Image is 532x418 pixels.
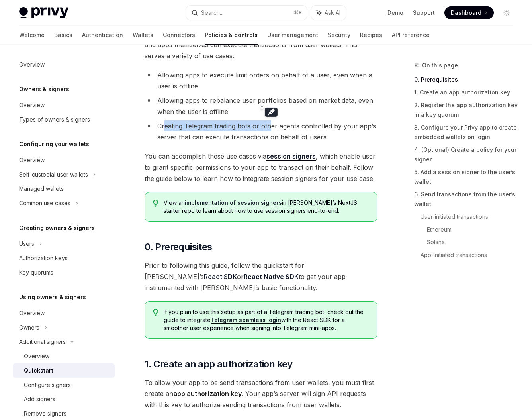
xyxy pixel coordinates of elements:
[19,100,45,110] div: Overview
[173,390,242,398] strong: app authorization key
[427,223,519,236] a: Ethereum
[164,199,369,215] span: View an in [PERSON_NAME]’s NextJS starter repo to learn about how to use session signers end-to-end.
[145,151,377,184] span: You can accomplish these use cases via , which enable user to grant specific permissions to your ...
[54,26,72,45] a: Basics
[19,292,86,302] h5: Using owners & signers
[414,121,519,143] a: 3. Configure your Privy app to create embedded wallets on login
[145,260,377,293] span: Prior to following this guide, follow the quickstart for [PERSON_NAME]’s or to get your app instr...
[414,188,519,210] a: 6. Send transactions from the user’s wallet
[19,155,45,165] div: Overview
[421,210,519,223] a: User-initiated transactions
[19,239,34,249] div: Users
[13,392,115,406] a: Add signers
[153,200,158,207] svg: Tip
[19,253,68,263] div: Authorization keys
[500,6,513,19] button: Toggle dark mode
[19,84,69,94] h5: Owners & signers
[19,337,66,347] div: Additional signers
[311,6,346,20] button: Ask AI
[145,358,293,371] span: 1. Create an app authorization key
[13,306,115,320] a: Overview
[211,316,281,324] a: Telegram seamless login
[24,351,49,361] div: Overview
[328,26,350,45] a: Security
[205,26,258,45] a: Policies & controls
[19,198,70,208] div: Common use cases
[145,95,377,117] li: Allowing apps to rebalance user portfolios based on market data, even when the user is offline
[13,98,115,112] a: Overview
[414,86,519,99] a: 1. Create an app authorization key
[392,26,430,45] a: API reference
[294,10,302,16] span: ⌘ K
[13,349,115,363] a: Overview
[422,61,458,70] span: On this page
[414,143,519,166] a: 4. (Optional) Create a policy for your signer
[133,26,153,45] a: Wallets
[444,6,494,19] a: Dashboard
[19,170,88,179] div: Self-custodial user wallets
[13,57,115,72] a: Overview
[427,236,519,249] a: Solana
[153,309,158,316] svg: Tip
[13,112,115,127] a: Types of owners & signers
[421,249,519,261] a: App-initiated transactions
[163,26,195,45] a: Connectors
[387,9,403,17] a: Demo
[451,9,481,17] span: Dashboard
[19,7,68,18] img: light logo
[145,28,377,61] span: A common setup for Privy apps is to configure wallets such that both users and apps themselves ca...
[414,73,519,86] a: 0. Prerequisites
[19,26,45,45] a: Welcome
[24,394,55,404] div: Add signers
[13,251,115,265] a: Authorization keys
[13,363,115,378] a: Quickstart
[201,8,223,18] div: Search...
[145,69,377,92] li: Allowing apps to execute limit orders on behalf of a user, even when a user is offline
[186,6,307,20] button: Search...⌘K
[164,308,369,332] span: If you plan to use this setup as part of a Telegram trading bot, check out the guide to integrate...
[19,184,64,194] div: Managed wallets
[145,120,377,143] li: Creating Telegram trading bots or other agents controlled by your app’s server that can execute t...
[325,9,340,17] span: Ask AI
[360,26,382,45] a: Recipes
[13,265,115,280] a: Key quorums
[19,308,45,318] div: Overview
[19,60,45,69] div: Overview
[24,380,71,390] div: Configure signers
[13,182,115,196] a: Managed wallets
[266,152,316,161] a: session signers
[82,26,123,45] a: Authentication
[19,139,89,149] h5: Configuring your wallets
[414,166,519,188] a: 5. Add a session signer to the user’s wallet
[19,115,90,124] div: Types of owners & signers
[24,366,53,375] div: Quickstart
[13,153,115,167] a: Overview
[13,378,115,392] a: Configure signers
[145,241,212,253] span: 0. Prerequisites
[414,99,519,121] a: 2. Register the app authorization key in a key quorum
[244,273,299,281] a: React Native SDK
[19,268,53,277] div: Key quorums
[185,199,282,206] a: implementation of session signers
[19,323,39,332] div: Owners
[145,377,377,410] span: To allow your app to be send transactions from user wallets, you must first create an . Your app’...
[19,223,95,233] h5: Creating owners & signers
[413,9,435,17] a: Support
[204,273,237,281] a: React SDK
[267,26,318,45] a: User management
